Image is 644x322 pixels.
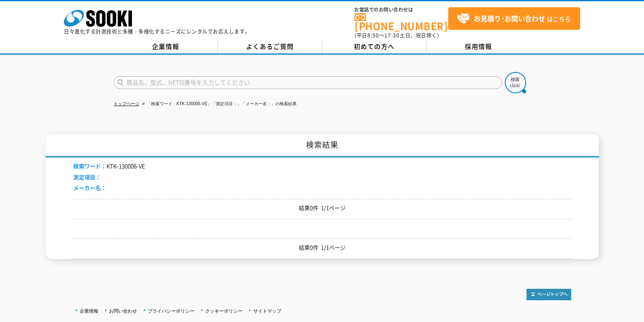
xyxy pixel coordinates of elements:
span: はこちら [457,12,571,25]
span: 測定項目： [73,173,101,181]
a: お問い合わせ [109,308,137,313]
span: 検索ワード： [73,162,106,170]
span: 17:30 [384,32,400,39]
a: 企業情報 [114,40,218,53]
strong: お見積り･お問い合わせ [474,13,545,23]
input: 商品名、型式、NETIS番号を入力してください [114,76,502,89]
img: btn_search.png [505,72,526,93]
a: よくあるご質問 [218,40,322,53]
span: お電話でのお問い合わせは [355,7,448,12]
li: 「検索ワード：KTK-130006-VE」「測定項目：」「メーカー名：」の検索結果 [140,100,297,109]
span: メーカー名： [73,184,106,192]
a: クッキーポリシー [205,308,243,313]
a: 採用情報 [426,40,531,53]
p: 結果0件 1/1ページ [73,204,571,213]
span: 初めての方へ [354,42,395,51]
a: お見積り･お問い合わせはこちら [448,7,580,30]
a: プライバシーポリシー [148,308,195,313]
a: 初めての方へ [322,40,426,53]
li: KTK-130006-VE [73,162,145,171]
h1: 検索結果 [46,134,599,158]
p: 結果0件 1/1ページ [73,243,571,252]
a: [PHONE_NUMBER] [355,13,448,31]
span: 8:50 [367,32,379,39]
a: 企業情報 [80,308,98,313]
a: トップページ [114,101,139,106]
p: 日々進化する計測技術と多種・多様化するニーズにレンタルでお応えします。 [64,29,250,34]
img: トップページへ [527,289,571,300]
a: サイトマップ [253,308,281,313]
span: (平日 ～ 土日、祝日除く) [355,32,439,39]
